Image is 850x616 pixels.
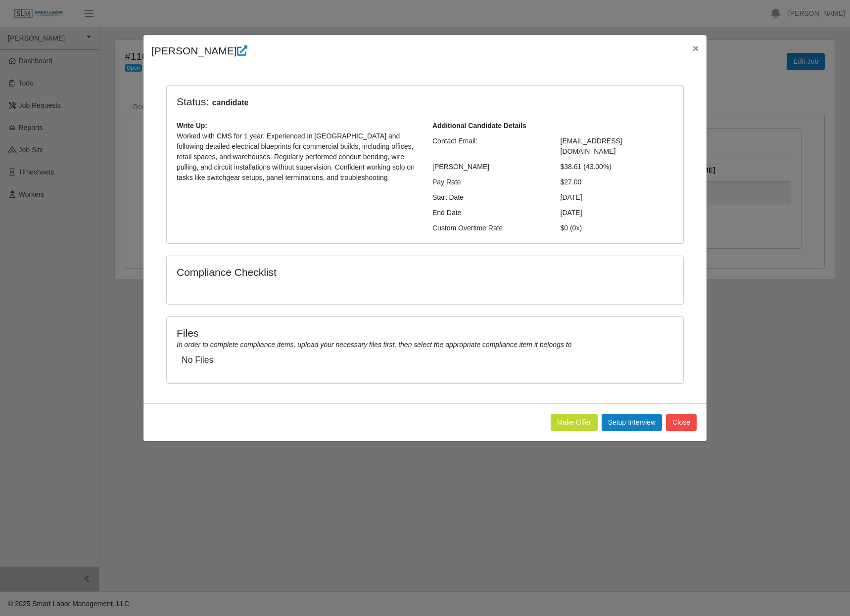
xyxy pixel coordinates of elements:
[553,177,681,187] div: $27.00
[177,131,418,183] p: Worked with CMS for 1 year. Experienced in [GEOGRAPHIC_DATA] and following detailed electrical bl...
[693,43,699,54] span: ×
[425,223,553,233] div: Custom Overtime Rate
[561,209,582,217] span: [DATE]
[425,136,553,157] div: Contact Email:
[177,266,503,278] h4: Compliance Checklist
[425,162,553,172] div: [PERSON_NAME]
[425,208,553,218] div: End Date
[177,95,546,109] h4: Status:
[425,177,553,187] div: Pay Rate
[553,162,681,172] div: $38.61 (43.00%)
[177,122,207,130] b: Write Up:
[151,43,247,59] h4: [PERSON_NAME]
[666,414,697,431] button: Close
[551,414,598,431] button: Make Offer
[432,122,526,130] b: Additional Candidate Details
[553,192,681,203] div: [DATE]
[182,355,668,365] h5: No Files
[561,224,582,232] span: $0 (0x)
[177,327,673,339] h4: Files
[561,137,622,155] span: [EMAIL_ADDRESS][DOMAIN_NAME]
[685,35,707,61] button: Close
[602,414,662,431] button: Setup Interview
[425,192,553,203] div: Start Date
[177,341,571,349] i: In order to complete compliance items, upload your necessary files first, then select the appropr...
[209,97,251,109] span: candidate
